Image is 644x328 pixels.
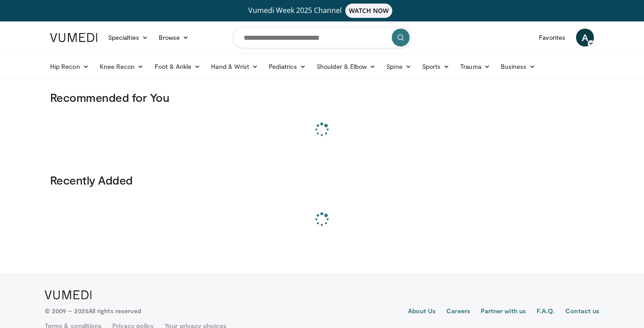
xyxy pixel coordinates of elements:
a: Business [496,58,541,76]
a: About Us [408,307,436,317]
a: Spine [381,58,416,76]
a: Hand & Wrist [206,58,263,76]
a: Sports [417,58,455,76]
span: All rights reserved [89,307,141,315]
a: Browse [153,29,195,46]
a: A [576,29,594,46]
a: Specialties [103,29,153,46]
a: Foot & Ankle [149,58,206,76]
h3: Recently Added [50,173,594,187]
a: F.A.Q. [537,307,555,317]
a: Pediatrics [263,58,311,76]
a: Contact us [565,307,599,317]
a: Trauma [455,58,496,76]
input: Search topics, interventions [233,27,411,48]
span: WATCH NOW [345,4,393,18]
a: Partner with us [481,307,526,317]
img: VuMedi Logo [50,33,97,42]
h3: Recommended for You [50,90,594,105]
a: Vumedi Week 2025 ChannelWATCH NOW [51,4,593,18]
img: VuMedi Logo [45,290,92,299]
a: Knee Recon [94,58,149,76]
a: Favorites [534,29,571,46]
p: © 2009 – 2025 [45,307,141,315]
a: Careers [446,307,470,317]
a: Hip Recon [45,58,94,76]
a: Shoulder & Elbow [311,58,381,76]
